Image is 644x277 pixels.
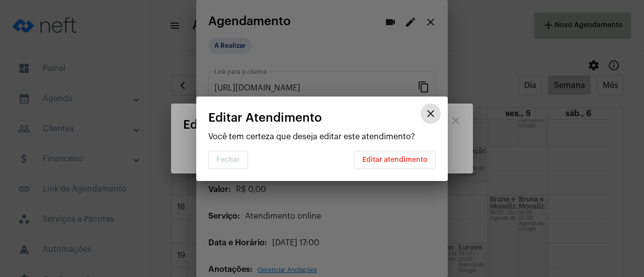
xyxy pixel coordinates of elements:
button: Fechar [208,151,248,169]
p: Você tem certeza que deseja editar este atendimento? [208,132,436,141]
span: Editar Atendimento [208,111,322,124]
span: Editar atendimento [362,156,428,163]
button: Editar atendimento [354,151,436,169]
mat-icon: close [425,108,437,120]
span: Fechar [216,156,240,163]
